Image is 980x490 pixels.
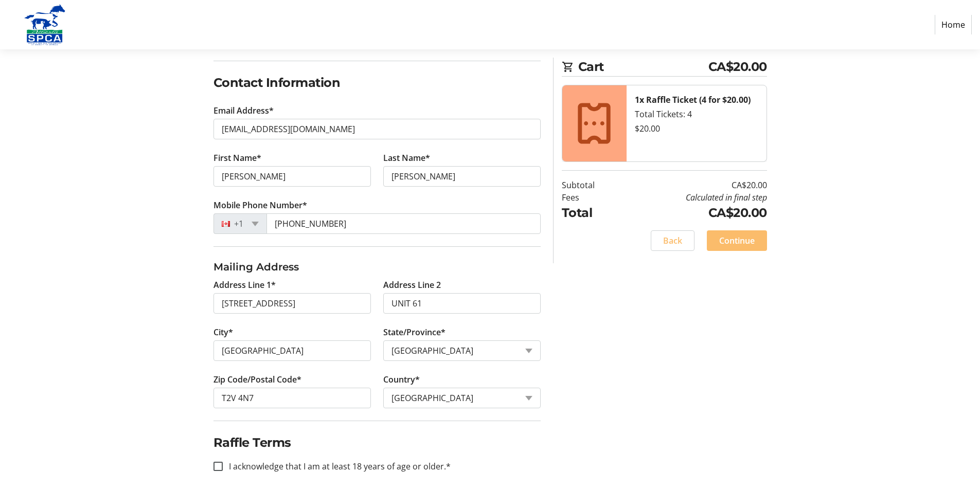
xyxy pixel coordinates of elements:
[213,104,274,117] label: Email Address*
[719,234,755,247] span: Continue
[213,340,371,361] input: City
[663,234,682,247] span: Back
[383,279,441,291] label: Address Line 2
[562,204,621,222] td: Total
[223,460,451,473] label: I acknowledge that I am at least 18 years of age or older.*
[635,94,751,105] strong: 1x Raffle Ticket (4 for $20.00)
[578,58,708,76] span: Cart
[621,204,767,222] td: CA$20.00
[651,230,694,251] button: Back
[213,388,371,408] input: Zip or Postal Code
[213,373,301,386] label: Zip Code/Postal Code*
[562,191,621,204] td: Fees
[213,326,233,338] label: City*
[213,259,541,275] h3: Mailing Address
[635,122,758,135] div: $20.00
[213,293,371,314] input: Address
[562,179,621,191] td: Subtotal
[213,74,541,92] h2: Contact Information
[213,279,276,291] label: Address Line 1*
[383,152,430,164] label: Last Name*
[621,191,767,204] td: Calculated in final step
[708,58,767,76] span: CA$20.00
[935,15,972,34] a: Home
[707,230,767,251] button: Continue
[383,326,446,338] label: State/Province*
[213,199,307,211] label: Mobile Phone Number*
[621,179,767,191] td: CA$20.00
[213,152,261,164] label: First Name*
[213,433,541,452] h2: Raffle Terms
[8,4,81,45] img: Alberta SPCA's Logo
[266,213,541,234] input: (506) 234-5678
[383,373,420,386] label: Country*
[635,108,758,120] div: Total Tickets: 4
